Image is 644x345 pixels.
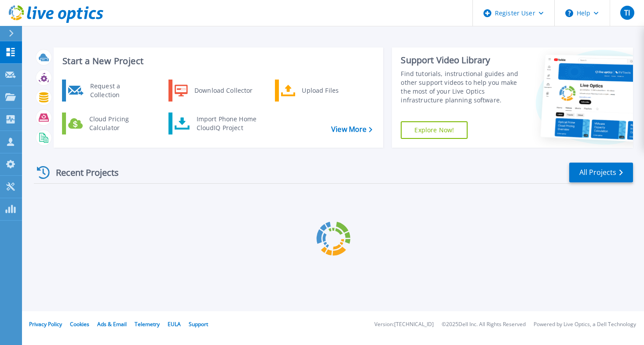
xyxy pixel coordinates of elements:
div: Find tutorials, instructional guides and other support videos to help you make the most of your L... [401,69,521,105]
a: EULA [168,320,181,328]
div: Request a Collection [86,82,150,99]
div: Cloud Pricing Calculator [85,115,150,132]
a: Upload Files [275,80,365,102]
a: Cloud Pricing Calculator [62,113,152,134]
a: Download Collector [168,80,259,102]
a: Privacy Policy [29,320,62,328]
div: Download Collector [190,82,256,99]
a: Telemetry [135,320,160,328]
div: Import Phone Home CloudIQ Project [192,115,261,132]
a: Ads & Email [97,320,127,328]
a: View More [331,125,372,134]
a: Support [189,320,208,328]
a: All Projects [569,163,633,182]
div: Recent Projects [34,162,131,183]
li: © 2025 Dell Inc. All Rights Reserved [442,322,526,327]
span: TI [624,9,630,16]
a: Cookies [70,320,89,328]
li: Version: [TECHNICAL_ID] [374,322,434,327]
div: Upload Files [297,82,362,99]
a: Request a Collection [62,80,152,102]
h3: Start a New Project [62,56,372,66]
a: Explore Now! [401,121,468,139]
div: Support Video Library [401,54,521,66]
li: Powered by Live Optics, a Dell Technology [534,322,636,327]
